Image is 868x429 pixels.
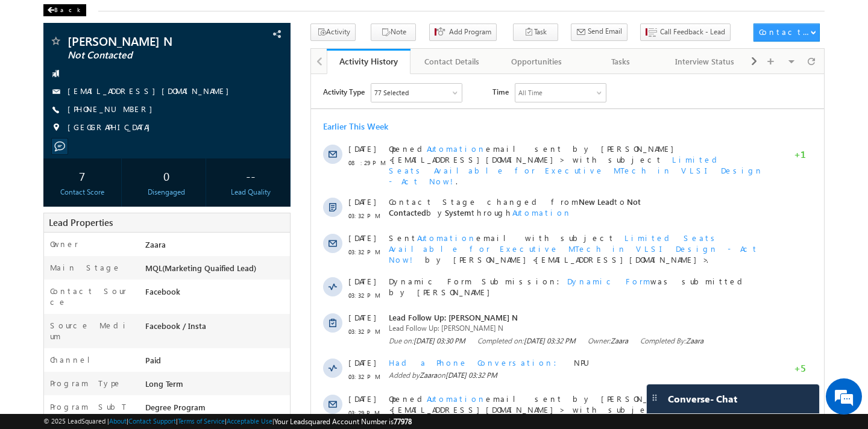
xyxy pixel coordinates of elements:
div: MQL(Marketing Quaified Lead) [142,262,290,279]
img: d_60004797649_company_0_60004797649 [20,63,51,79]
div: Long Term [142,378,290,395]
span: [DATE] [37,202,64,213]
a: Back [43,4,92,14]
span: Send Email [588,26,622,37]
div: 7 [46,164,118,187]
button: Activity [310,23,356,41]
span: 03:32 PM [37,252,74,263]
div: -- [215,164,287,187]
span: Lead Properties [49,216,113,228]
span: [DATE] [37,238,64,249]
span: . [78,330,441,362]
span: [DATE] 03:32 PM [134,296,186,305]
div: Interview Status [673,54,737,69]
div: Facebook / Insta [142,320,290,337]
div: Tasks [588,54,652,69]
div: Activity History [336,55,402,67]
span: Converse - Chat [668,393,737,404]
label: Main Stage [50,262,121,273]
a: About [109,417,127,425]
span: 03:32 PM [37,216,74,227]
button: Task [513,23,558,41]
span: [DATE] [37,122,64,133]
span: 03:29 PM [37,333,74,344]
span: Automation [106,158,165,169]
label: Channel [50,354,99,365]
span: Automation [116,319,175,330]
div: All Time [207,13,231,24]
span: Dynamic Form [256,202,339,212]
a: Activity History [327,49,411,74]
div: Sales Activity,Program,Email Bounced,Email Link Clicked,Email Marked Spam & 72 more.. [60,10,151,28]
span: 03:32 PM [37,297,74,308]
div: Chat with us now [63,63,203,79]
span: +1 [483,75,495,89]
div: by [PERSON_NAME]<[EMAIL_ADDRESS][DOMAIN_NAME]>. [78,158,453,191]
span: [DATE] [37,283,64,294]
span: Not Contacted [68,49,220,61]
span: [DATE] [37,158,64,169]
a: Contact Details [410,49,495,74]
div: Opportunities [505,54,568,69]
span: Welcome to the Executive MTech in VLSI Design - Your Journey Begins Now! [78,372,445,404]
span: 03:32 PM [37,172,74,183]
span: Opened email sent by [PERSON_NAME]<[EMAIL_ADDRESS][DOMAIN_NAME]> with subject [78,69,369,90]
span: Completed on: [166,261,265,272]
div: Degree Program [142,401,290,418]
a: Tasks [579,49,663,74]
span: Limited Seats Available for Executive MTech in VLSI Design - Act Now! [78,158,447,190]
span: . [78,80,452,112]
a: Acceptable Use [227,417,272,425]
span: Sent email with subject [78,372,304,383]
span: Add Program [449,27,491,37]
span: Zaara [145,239,166,249]
label: Contact Source [50,286,133,307]
span: Due on: [78,261,154,272]
span: +5 [483,289,495,303]
span: System [134,133,160,143]
span: Owner: [277,261,317,272]
span: Added by on [78,296,453,307]
a: Opportunities [495,49,579,74]
button: Contact Actions [753,23,820,42]
span: Activity Type [12,9,54,27]
div: 77 Selected [63,13,98,24]
span: +1 [483,325,495,339]
span: [DATE] 03:32 PM [213,262,265,271]
div: Earlier This Week [12,47,77,58]
span: Completed By: [329,261,392,272]
label: Program SubType [50,401,133,423]
span: Zaara [300,262,317,271]
span: Automation [106,372,165,383]
span: Zaara [375,262,392,271]
span: Automation [201,133,260,143]
span: 77978 [394,417,412,426]
em: Start Chat [164,336,219,352]
span: Had a Phone Conversation [78,283,253,293]
span: Contact Stage changed from to by through [78,122,330,143]
span: [DATE] 03:30 PM [102,262,154,271]
span: Call Feedback - Lead [660,27,725,37]
a: Interview Status [663,49,747,74]
label: Program Type [50,378,122,389]
span: [DATE] [37,416,64,427]
span: Limited Seats Available for Executive MTech in VLSI Design - Act Now! [78,80,452,112]
span: Welcome to the Executive MTech in VLSI Design - Your Journey Begins Now! [78,330,441,362]
div: by [PERSON_NAME]<[EMAIL_ADDRESS][DOMAIN_NAME]>. [78,372,453,405]
span: [DATE] [37,372,64,383]
button: Add Program [429,23,497,41]
span: [PHONE_NUMBER] [68,104,159,116]
div: Lead Quality [215,187,287,198]
div: Disengaged [131,187,203,198]
div: Contact Score [46,187,118,198]
span: Your Leadsquared Account Number is [274,417,412,426]
label: Owner [50,239,78,249]
span: Not Contacted [78,122,330,143]
label: Source Medium [50,320,133,342]
span: Sent email with subject [78,158,304,169]
span: Dynamic Form [256,416,339,426]
button: Send Email [571,23,627,41]
div: Minimize live chat window [198,6,227,35]
img: carter-drag [650,393,659,402]
span: Dynamic Form Submission: was submitted by [PERSON_NAME] [78,202,453,224]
